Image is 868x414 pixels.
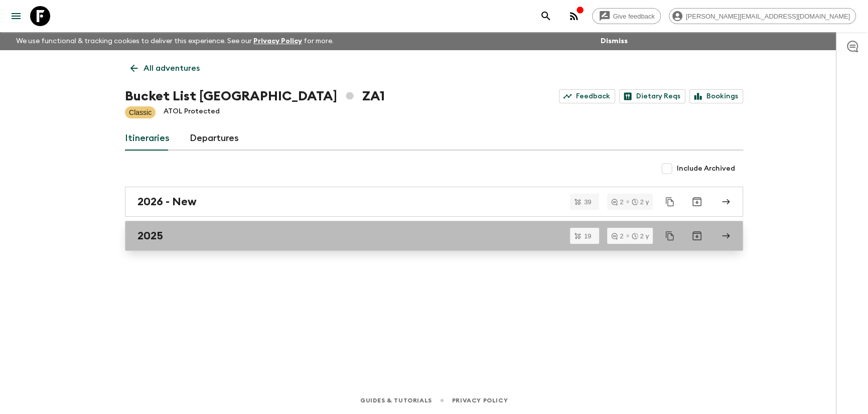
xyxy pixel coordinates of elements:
[608,13,660,20] span: Give feedback
[125,126,170,151] a: Itineraries
[689,89,743,103] a: Bookings
[12,32,338,50] p: We use functional & tracking cookies to deliver this experience. See our for more.
[125,221,743,251] a: 2025
[611,199,623,205] div: 2
[360,395,432,406] a: Guides & Tutorials
[559,89,615,103] a: Feedback
[190,126,239,151] a: Departures
[687,226,707,246] button: Archive
[125,58,205,78] a: All adventures
[632,233,649,239] div: 2 y
[536,6,556,26] button: search adventures
[680,13,855,20] span: [PERSON_NAME][EMAIL_ADDRESS][DOMAIN_NAME]
[452,395,508,406] a: Privacy Policy
[611,233,623,239] div: 2
[619,89,685,103] a: Dietary Reqs
[137,229,163,242] h2: 2025
[125,187,743,217] a: 2026 - New
[661,227,679,245] button: Duplicate
[592,8,661,24] a: Give feedback
[125,86,385,106] h1: Bucket List [GEOGRAPHIC_DATA] ZA1
[6,6,26,26] button: menu
[143,62,200,74] p: All adventures
[578,199,597,205] span: 39
[598,34,630,48] button: Dismiss
[661,193,679,211] button: Duplicate
[687,192,707,212] button: Archive
[137,195,197,208] h2: 2026 - New
[669,8,856,24] div: [PERSON_NAME][EMAIL_ADDRESS][DOMAIN_NAME]
[632,199,649,205] div: 2 y
[164,106,220,118] p: ATOL Protected
[253,38,302,45] a: Privacy Policy
[129,107,152,117] p: Classic
[677,164,735,174] span: Include Archived
[578,233,597,239] span: 19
